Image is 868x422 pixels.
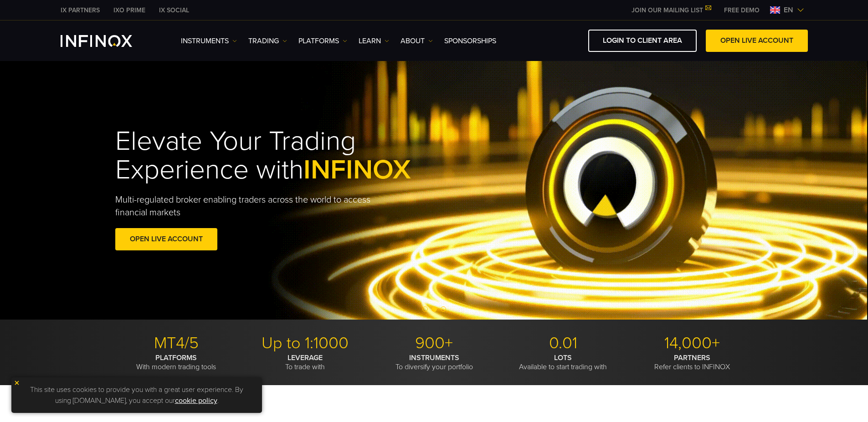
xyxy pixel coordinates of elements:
p: 14,000+ [631,333,753,353]
strong: PLATFORMS [155,353,197,362]
a: INFINOX [107,5,152,15]
strong: INSTRUMENTS [409,353,459,362]
strong: PARTNERS [674,353,710,362]
p: Refer clients to INFINOX [631,353,753,371]
span: Go to slide 2 [431,306,437,312]
a: LOGIN TO CLIENT AREA [588,30,697,52]
a: Instruments [181,36,237,46]
span: en [780,5,797,15]
a: SPONSORSHIPS [444,36,496,46]
span: Go to slide 3 [441,306,446,312]
strong: LEVERAGE [288,353,323,362]
span: INFINOX [303,153,411,186]
a: INFINOX Logo [61,35,154,47]
a: ABOUT [401,36,433,46]
p: Up to 1:1000 [244,333,366,353]
p: Available to start trading with [502,353,624,371]
a: INFINOX [54,5,107,15]
span: Go to slide 1 [422,306,428,312]
h1: Elevate Your Trading Experience with [115,127,453,184]
p: To diversify your portfolio [373,353,495,371]
strong: LOTS [554,353,572,362]
p: MT4/5 [115,333,237,353]
a: cookie policy [175,396,217,405]
a: Learn [359,36,389,46]
a: OPEN LIVE ACCOUNT [115,228,217,250]
p: To trade with [244,353,366,371]
a: INFINOX MENU [717,5,766,15]
p: With modern trading tools [115,353,237,371]
img: yellow close icon [14,380,20,386]
p: 0.01 [502,333,624,353]
a: JOIN OUR MAILING LIST [625,6,717,14]
a: INFINOX [152,5,196,15]
p: 900+ [373,333,495,353]
p: This site uses cookies to provide you with a great user experience. By using [DOMAIN_NAME], you a... [16,382,257,408]
a: TRADING [248,36,287,46]
a: OPEN LIVE ACCOUNT [706,30,808,52]
a: PLATFORMS [298,36,347,46]
p: Multi-regulated broker enabling traders across the world to access financial markets [115,193,386,219]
